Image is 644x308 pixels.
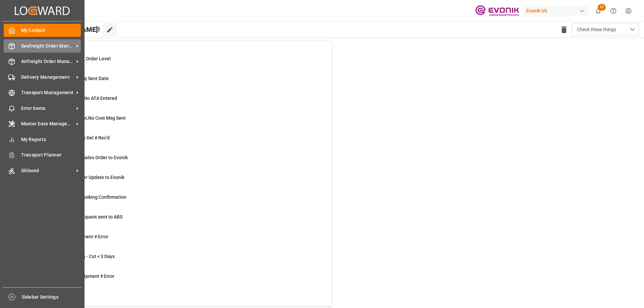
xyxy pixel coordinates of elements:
[35,95,323,109] a: 13ETA > 10 Days , No ATA EnteredShipment
[35,213,323,228] a: 3Pending Bkg Request sent to ABSShipment
[51,194,126,200] span: ABS: Missing Booking Confirmation
[598,4,606,11] span: 22
[51,155,128,160] span: Error on Initial Sales Order to Evonik
[21,27,81,34] span: My Cockpit
[524,4,591,17] button: Evonik US
[35,174,323,188] a: 0Error Sales Order Update to EvonikShipment
[4,24,81,37] a: My Cockpit
[35,134,323,148] a: 5ETD < 3 Days,No Del # Rec'dShipment
[51,115,126,121] span: ETD>3 Days Past,No Cost Msg Sent
[35,253,323,267] a: 25TU: PGI Missing - Cut < 3 DaysTransport Unit
[35,154,323,168] a: 0Error on Initial Sales Order to EvonikShipment
[21,89,74,96] span: Transport Management
[35,194,323,208] a: 40ABS: Missing Booking ConfirmationShipment
[21,136,81,143] span: My Reports
[524,6,588,16] div: Evonik US
[21,151,81,159] span: Transport Planner
[4,148,81,162] a: Transport Planner
[21,58,74,65] span: Airfreight Order Management
[51,214,122,220] span: Pending Bkg Request sent to ABS
[475,5,519,17] img: Evonik-brand-mark-Deep-Purple-RGB.jpeg_1700498283.jpeg
[28,23,100,36] span: Hello [PERSON_NAME]!
[21,43,74,50] span: Seafreight Order Management
[51,175,124,180] span: Error Sales Order Update to Evonik
[606,3,621,18] button: Help Center
[4,133,81,146] a: My Reports
[591,3,606,18] button: show 22 new notifications
[35,233,323,247] a: 4Main-Leg Shipment # ErrorShipment
[35,273,323,287] a: 4TU : Pre-Leg Shipment # ErrorTransport Unit
[22,294,82,301] span: Sidebar Settings
[21,167,74,174] span: Silibond
[577,26,616,33] span: Check these things
[35,75,323,89] a: 0ABS: No Bkg Req Sent DateShipment
[21,105,74,112] span: Error Items
[21,120,74,127] span: Master Data Management
[21,74,74,81] span: Delivery Management
[572,23,639,36] button: open menu
[35,115,323,129] a: 40ETD>3 Days Past,No Cost Msg SentShipment
[35,55,323,69] a: 0MOT Missing at Order LevelSales Order-IVPO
